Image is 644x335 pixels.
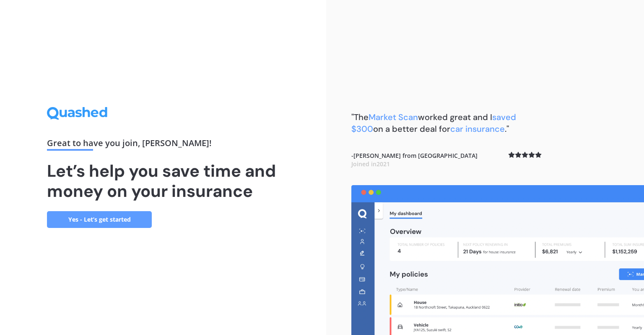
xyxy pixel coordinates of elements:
a: Yes - Let’s get started [47,211,152,228]
span: Market Scan [369,112,418,123]
span: saved $300 [351,112,516,134]
h1: Let’s help you save time and money on your insurance [47,161,279,201]
img: dashboard.webp [351,185,644,335]
b: - [PERSON_NAME] from [GEOGRAPHIC_DATA] [351,152,478,168]
span: car insurance [450,123,505,134]
div: Great to have you join , [PERSON_NAME] ! [47,139,279,151]
b: "The worked great and I on a better deal for ." [351,112,516,134]
span: Joined in 2021 [351,160,390,168]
